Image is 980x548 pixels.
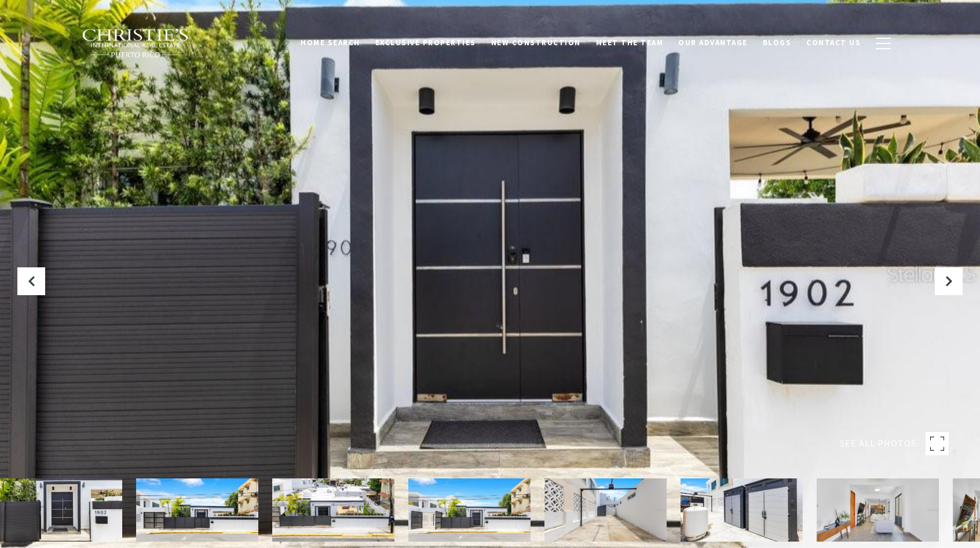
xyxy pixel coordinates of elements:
[817,478,939,542] img: 1902 CALLE CACIQUE
[293,32,368,54] a: Home Search
[755,32,799,54] a: Blogs
[840,436,916,451] span: SEE ALL PHOTOS
[806,38,861,48] span: Contact Us
[82,28,189,59] img: Christie's International Real Estate black text logo
[272,478,394,542] img: 1902 CALLE CACIQUE
[544,478,667,542] img: 1902 CALLE CACIQUE
[408,478,531,542] img: 1902 CALLE CACIQUE
[375,38,476,48] span: Exclusive Properties
[368,32,484,54] a: Exclusive Properties
[671,32,755,54] a: Our Advantage
[588,32,671,54] a: Meet the Team
[484,32,588,54] a: New Construction
[763,38,792,48] span: Blogs
[491,38,581,48] span: New Construction
[681,478,803,542] img: 1902 CALLE CACIQUE
[678,38,748,48] span: Our Advantage
[136,478,258,542] img: 1902 CALLE CACIQUE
